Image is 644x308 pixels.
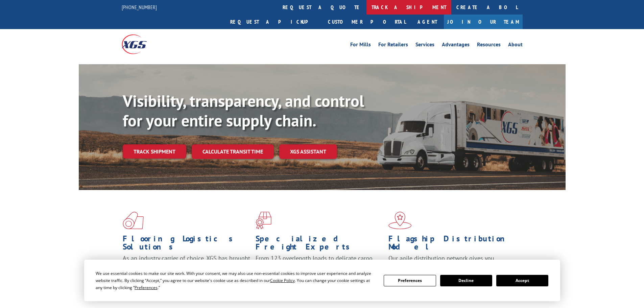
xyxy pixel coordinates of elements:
a: Calculate transit time [192,144,274,159]
h1: Flooring Logistics Solutions [123,235,251,254]
p: From 123 overlength loads to delicate cargo, our experienced staff knows the best way to move you... [256,254,383,284]
button: Decline [440,275,492,286]
span: As an industry carrier of choice, XGS has brought innovation and dedication to flooring logistics... [123,254,250,278]
a: Agent [411,15,444,29]
div: We use essential cookies to make our site work. With your consent, we may also use non-essential ... [96,270,376,291]
a: About [508,42,523,49]
button: Preferences [384,275,436,286]
a: Request a pickup [225,15,323,29]
a: [PHONE_NUMBER] [122,4,157,10]
a: Join Our Team [444,15,523,29]
a: XGS ASSISTANT [279,144,337,159]
a: Services [415,42,434,49]
a: For Mills [350,42,371,49]
img: xgs-icon-focused-on-flooring-red [256,212,271,229]
img: xgs-icon-flagship-distribution-model-red [388,212,412,229]
span: Cookie Policy [270,278,295,283]
h1: Specialized Freight Experts [256,235,383,254]
a: Track shipment [123,144,186,159]
a: Resources [477,42,501,49]
span: Preferences [135,285,158,290]
button: Accept [496,275,548,286]
span: Our agile distribution network gives you nationwide inventory management on demand. [388,254,513,270]
b: Visibility, transparency, and control for your entire supply chain. [123,90,364,131]
img: xgs-icon-total-supply-chain-intelligence-red [123,212,144,229]
a: For Retailers [378,42,408,49]
a: Customer Portal [323,15,411,29]
a: Advantages [442,42,470,49]
h1: Flagship Distribution Model [388,235,516,254]
div: Cookie Consent Prompt [84,260,560,301]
